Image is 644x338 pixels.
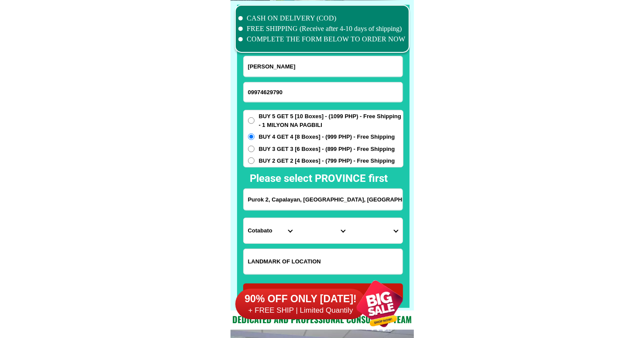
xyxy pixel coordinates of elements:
select: Select province [244,218,296,243]
input: Input LANDMARKOFLOCATION [244,249,403,274]
span: BUY 2 GET 2 [4 Boxes] - (799 PHP) - Free Shipping [259,157,395,165]
input: BUY 4 GET 4 [8 Boxes] - (999 PHP) - Free Shipping [248,133,255,140]
h2: Dedicated and professional consulting team [231,313,414,326]
input: Input phone_number [244,82,403,102]
span: BUY 3 GET 3 [6 Boxes] - (899 PHP) - Free Shipping [259,145,395,154]
li: COMPLETE THE FORM BELOW TO ORDER NOW [238,34,406,44]
select: Select commune [349,218,402,243]
span: BUY 5 GET 5 [10 Boxes] - (1099 PHP) - Free Shipping - 1 MILYON NA PAGBILI [259,112,403,129]
input: BUY 3 GET 3 [6 Boxes] - (899 PHP) - Free Shipping [248,146,255,152]
select: Select district [296,218,349,243]
input: Input full_name [244,56,403,77]
input: BUY 5 GET 5 [10 Boxes] - (1099 PHP) - Free Shipping - 1 MILYON NA PAGBILI [248,117,255,124]
input: BUY 2 GET 2 [4 Boxes] - (799 PHP) - Free Shipping [248,157,255,164]
li: CASH ON DELIVERY (COD) [238,13,406,24]
li: FREE SHIPPING (Receive after 4-10 days of shipping) [238,24,406,34]
h6: 90% OFF ONLY [DATE]! [235,293,366,306]
h2: Please select PROVINCE first [250,171,482,186]
span: BUY 4 GET 4 [8 Boxes] - (999 PHP) - Free Shipping [259,133,395,141]
input: Input address [244,189,403,210]
h6: + FREE SHIP | Limited Quantily [235,306,366,315]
